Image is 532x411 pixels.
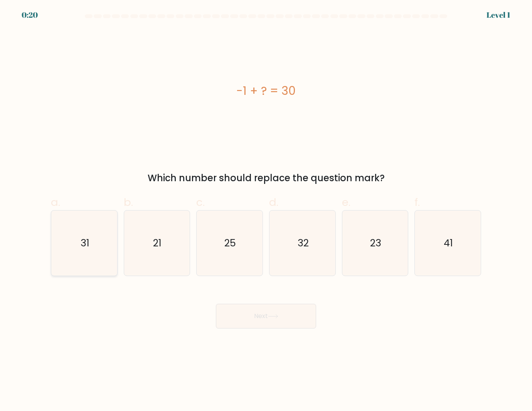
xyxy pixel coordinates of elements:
span: d. [269,195,278,210]
text: 21 [153,236,162,250]
span: e. [342,195,350,210]
text: 23 [370,236,381,250]
span: a. [51,195,60,210]
text: 32 [297,236,308,250]
div: 0:20 [22,9,38,21]
div: -1 + ? = 30 [51,82,481,99]
span: b. [124,195,133,210]
text: 41 [444,236,453,250]
div: Level 1 [487,9,510,21]
span: c. [196,195,205,210]
div: Which number should replace the question mark? [56,171,476,185]
text: 25 [224,236,236,250]
text: 31 [81,236,89,250]
span: f. [414,195,420,210]
button: Next [216,304,316,328]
